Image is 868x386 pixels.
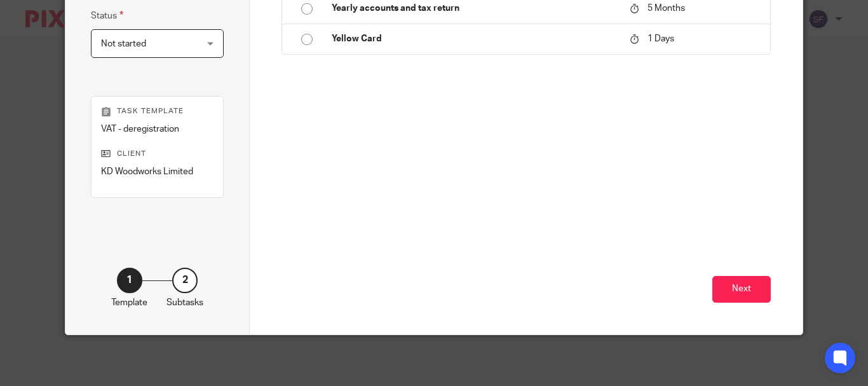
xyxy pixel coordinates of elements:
p: Task template [101,106,214,116]
p: KD Woodworks Limited [101,165,214,178]
span: 5 Months [648,4,685,13]
span: Not started [101,39,146,48]
label: Status [91,8,123,23]
p: Yearly accounts and tax return [332,2,617,15]
div: 1 [117,268,142,293]
p: Subtasks [166,296,203,309]
div: 2 [172,268,198,293]
p: VAT - deregistration [101,123,214,135]
p: Yellow Card [332,32,617,45]
p: Client [101,149,214,159]
span: 1 Days [648,35,674,44]
button: Next [712,276,771,303]
p: Template [111,296,147,309]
